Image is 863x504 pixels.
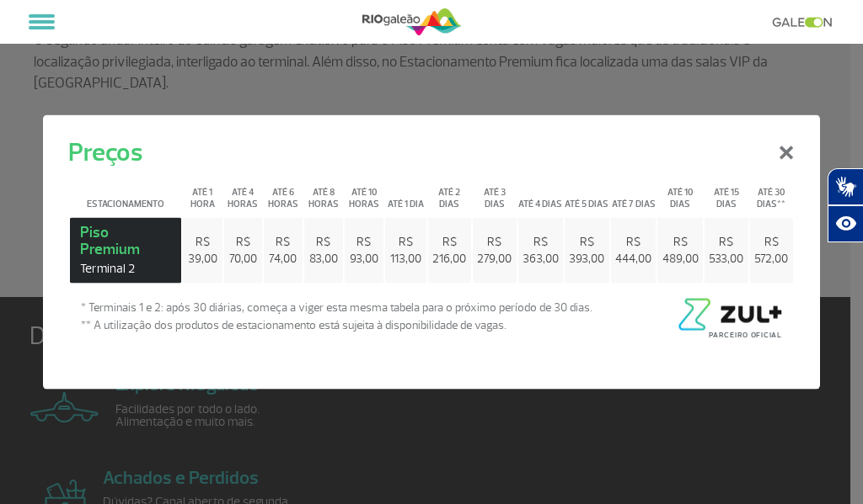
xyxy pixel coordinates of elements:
span: R$ 572,00 [754,235,788,266]
button: Abrir recursos assistivos. [828,205,863,242]
span: R$ 93,00 [350,235,378,266]
button: Close [764,119,808,180]
span: R$ 444,00 [615,235,651,266]
span: R$ 489,00 [662,235,699,266]
span: R$ 113,00 [390,235,421,266]
span: ** A utilização dos produtos de estacionamento está sujeita à disponibilidade de vagas. [81,316,592,333]
span: Terminal 2 [80,260,170,276]
th: Até 3 dias [473,172,517,215]
th: Até 1 dia [385,172,426,215]
th: Até 6 horas [264,172,302,215]
span: R$ 83,00 [309,235,338,266]
span: R$ 533,00 [709,235,743,266]
span: R$ 39,00 [188,235,217,266]
span: R$ 363,00 [523,235,559,266]
span: R$ 216,00 [432,235,466,266]
img: logo-zul-black.png [674,298,782,330]
th: Até 5 dias [565,172,609,215]
th: Até 10 dias [657,172,702,215]
th: Até 30 dias** [750,172,793,215]
span: Parceiro Oficial [709,330,782,339]
span: R$ 70,00 [229,235,257,266]
th: Até 15 dias [705,172,748,215]
th: Até 7 dias [611,172,656,215]
strong: Piso Premium [80,222,170,276]
th: Até 10 horas [345,172,383,215]
h5: Preços [68,133,142,171]
th: Até 1 hora [183,172,222,215]
th: Até 8 horas [304,172,343,215]
th: Estacionamento [70,172,180,215]
div: Plugin de acessibilidade da Hand Talk. [828,168,863,242]
span: R$ 393,00 [569,235,604,266]
th: Até 4 horas [224,172,262,215]
span: * Terminais 1 e 2: após 30 diárias, começa a viger esta mesma tabela para o próximo período de 30... [81,298,592,316]
span: R$ 74,00 [269,235,297,266]
span: R$ 279,00 [477,235,512,266]
th: Até 2 dias [428,172,471,215]
th: Até 4 dias [518,172,563,215]
button: Abrir tradutor de língua de sinais. [828,168,863,205]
